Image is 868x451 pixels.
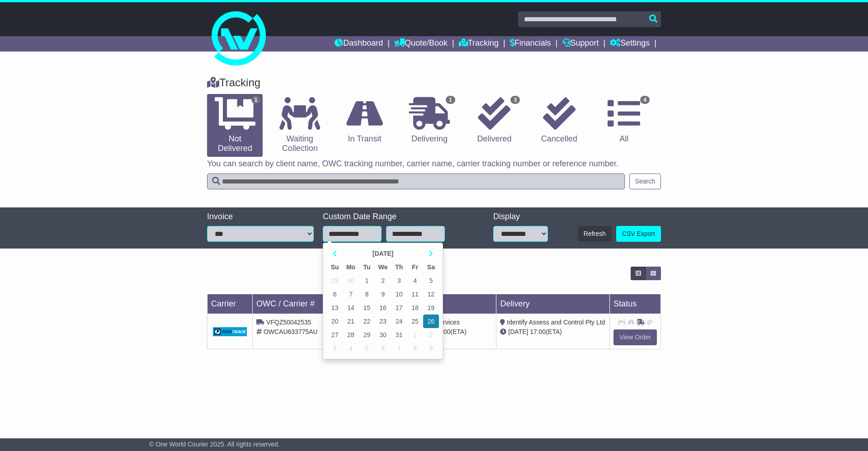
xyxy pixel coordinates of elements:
td: 27 [327,328,343,342]
th: Sa [423,260,439,274]
td: 5 [423,274,439,287]
div: Tracking [203,76,665,89]
th: Th [391,260,407,274]
td: 5 [359,342,375,355]
div: Invoice [207,212,314,222]
td: 4 [407,274,423,287]
a: Waiting Collection [272,94,327,157]
div: Display [493,212,548,222]
td: Carrier [208,294,253,314]
td: 10 [391,287,407,301]
td: 16 [375,301,391,315]
td: 29 [327,274,343,287]
td: 20 [327,315,343,328]
span: 3 [510,96,520,104]
p: You can search by client name, OWC tracking number, carrier name, carrier tracking number or refe... [207,159,661,169]
a: Dashboard [335,36,383,52]
td: 9 [423,342,439,355]
span: 1 [251,96,261,104]
td: 2 [423,328,439,342]
div: Custom Date Range [323,212,468,222]
div: (ETA) [500,327,606,337]
td: 3 [391,274,407,287]
td: 3 [327,342,343,355]
span: 4 [640,96,650,104]
td: 9 [375,287,391,301]
span: OWCAU633775AU [264,328,318,335]
td: 30 [375,328,391,342]
td: 6 [375,342,391,355]
td: Status [610,294,661,314]
td: 8 [407,342,423,355]
span: VFQZ50042535 [266,319,311,326]
td: 26 [423,315,439,328]
td: 14 [343,301,359,315]
button: Search [629,174,661,189]
td: 24 [391,315,407,328]
td: 17 [391,301,407,315]
a: Support [562,36,599,52]
th: Tu [359,260,375,274]
span: 17:00 [530,328,546,335]
th: Fr [407,260,423,274]
th: Mo [343,260,359,274]
td: 18 [407,301,423,315]
button: Refresh [578,226,612,242]
span: 1 [446,96,455,104]
td: 29 [359,328,375,342]
a: Tracking [459,36,499,52]
td: 31 [391,328,407,342]
td: 8 [359,287,375,301]
td: 7 [391,342,407,355]
td: 13 [327,301,343,315]
td: 15 [359,301,375,315]
td: OWC / Carrier # [253,294,383,314]
td: 23 [375,315,391,328]
td: 19 [423,301,439,315]
td: 12 [423,287,439,301]
td: 1 [407,328,423,342]
td: Delivery [496,294,610,314]
td: 2 [375,274,391,287]
th: Select Month [343,247,423,260]
img: GetCarrierServiceDarkLogo [213,327,247,336]
a: View Order [613,329,657,345]
a: 1 Not Delivered [207,94,263,157]
td: 4 [343,342,359,355]
a: CSV Export [616,226,661,242]
a: Financials [510,36,551,52]
th: We [375,260,391,274]
a: 4 All [596,94,652,147]
td: 25 [407,315,423,328]
td: 22 [359,315,375,328]
td: 6 [327,287,343,301]
td: 7 [343,287,359,301]
span: © One World Courier 2025. All rights reserved. [149,441,280,448]
span: [DATE] [508,328,528,335]
td: 11 [407,287,423,301]
span: Identify Assess and Control Pty Ltd [507,319,605,326]
td: 21 [343,315,359,328]
a: Cancelled [531,94,587,147]
a: Settings [610,36,650,52]
th: Su [327,260,343,274]
td: 30 [343,274,359,287]
a: 1 Delivering [401,94,457,147]
a: In Transit [337,94,392,147]
a: Quote/Book [394,36,448,52]
td: 1 [359,274,375,287]
td: 28 [343,328,359,342]
a: 3 Delivered [467,94,522,147]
